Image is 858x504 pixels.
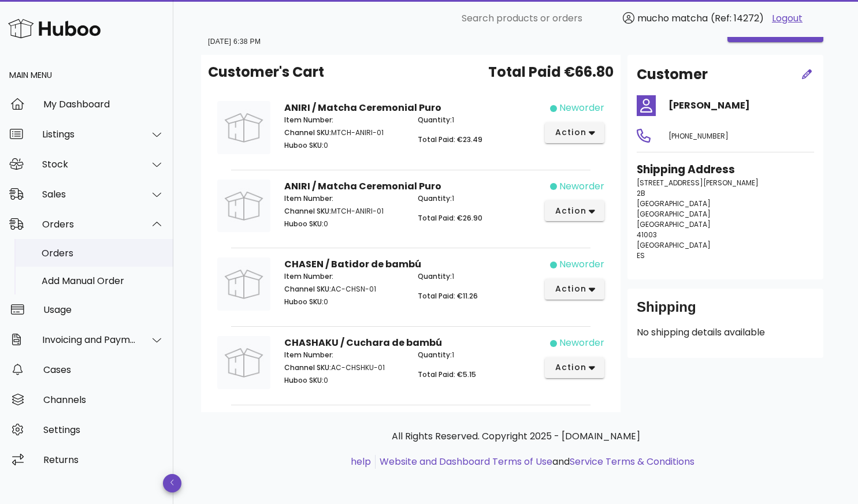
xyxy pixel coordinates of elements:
span: (Ref: 14272) [711,12,764,25]
a: Website and Dashboard Terms of Use [380,455,552,468]
small: [DATE] 6:38 PM [208,38,261,46]
p: 0 [284,140,404,151]
p: All Rights Reserved. Copyright 2025 - [DOMAIN_NAME] [210,430,821,443]
div: Cases [43,364,164,375]
span: action [554,361,586,374]
span: Total Paid: €23.49 [418,135,482,144]
span: Huboo SKU: [284,140,324,150]
p: AC-CHSN-01 [284,284,404,294]
p: 1 [418,115,537,125]
div: Sales [42,189,136,200]
span: 2B [637,188,645,198]
span: [GEOGRAPHIC_DATA] [637,199,711,208]
a: Logout [772,12,803,25]
p: 0 [284,297,404,307]
strong: ANIRI / Matcha Ceremonial Puro [284,101,441,114]
p: 0 [284,219,404,229]
span: Total Paid: €11.26 [418,291,478,301]
p: 0 [284,375,404,386]
div: Invoicing and Payments [42,334,136,345]
div: My Dashboard [43,99,164,110]
span: Quantity: [418,350,452,360]
p: MTCH-ANIRI-01 [284,128,404,138]
span: [STREET_ADDRESS][PERSON_NAME] [637,178,759,188]
h3: Shipping Address [637,162,814,178]
span: Huboo SKU: [284,297,324,307]
span: [GEOGRAPHIC_DATA] [637,209,711,219]
div: Settings [43,424,164,435]
span: Quantity: [418,115,452,125]
a: Service Terms & Conditions [570,455,694,468]
div: Stock [42,159,136,170]
span: Total Paid: €26.90 [418,213,482,223]
span: action [554,126,586,139]
strong: CHASHAKU / Cuchara de bambú [284,336,442,349]
span: Channel SKU: [284,363,331,372]
span: Total Paid €66.80 [488,62,614,83]
p: AC-CHSHKU-01 [284,363,404,373]
span: [PHONE_NUMBER] [668,131,729,141]
span: Item Number: [284,271,333,281]
div: Add Manual Order [42,275,164,286]
p: MTCH-ANIRI-01 [284,206,404,216]
img: Product Image [217,257,270,311]
p: No shipping details available [637,326,814,339]
li: and [376,455,694,469]
h2: Customer [637,64,708,85]
strong: ANIRI / Matcha Ceremonial Puro [284,180,441,193]
div: Channels [43,394,164,405]
img: Huboo Logo [8,16,101,41]
span: Item Number: [284,193,333,203]
span: Item Number: [284,350,333,360]
div: Returns [43,454,164,465]
button: action [545,357,604,378]
div: Orders [42,248,164,259]
img: Product Image [217,180,270,233]
span: Customer's Cart [208,62,324,83]
div: neworder [559,101,604,115]
a: help [351,455,371,468]
div: neworder [559,257,604,271]
span: action [554,283,586,295]
p: 1 [418,271,537,282]
p: 1 [418,193,537,204]
img: Product Image [217,101,270,154]
p: 1 [418,350,537,360]
span: [GEOGRAPHIC_DATA] [637,219,711,229]
button: action [545,122,604,143]
span: [GEOGRAPHIC_DATA] [637,240,711,250]
span: ES [637,251,645,260]
img: Product Image [217,336,270,389]
span: Channel SKU: [284,206,331,216]
div: neworder [559,180,604,193]
span: Quantity: [418,271,452,281]
div: Orders [42,219,136,230]
div: Usage [43,304,164,315]
span: Huboo SKU: [284,375,324,385]
span: Quantity: [418,193,452,203]
span: Channel SKU: [284,284,331,294]
span: 41003 [637,230,657,240]
span: Total Paid: €5.15 [418,369,476,379]
span: mucho matcha [637,12,708,25]
span: Item Number: [284,115,333,125]
span: action [554,205,586,217]
span: Huboo SKU: [284,219,324,229]
div: neworder [559,336,604,350]
span: Channel SKU: [284,128,331,137]
div: Listings [42,129,136,140]
strong: CHASEN / Batidor de bambú [284,257,421,271]
div: Shipping [637,298,814,326]
button: action [545,200,604,221]
h4: [PERSON_NAME] [668,99,814,113]
button: action [545,279,604,300]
